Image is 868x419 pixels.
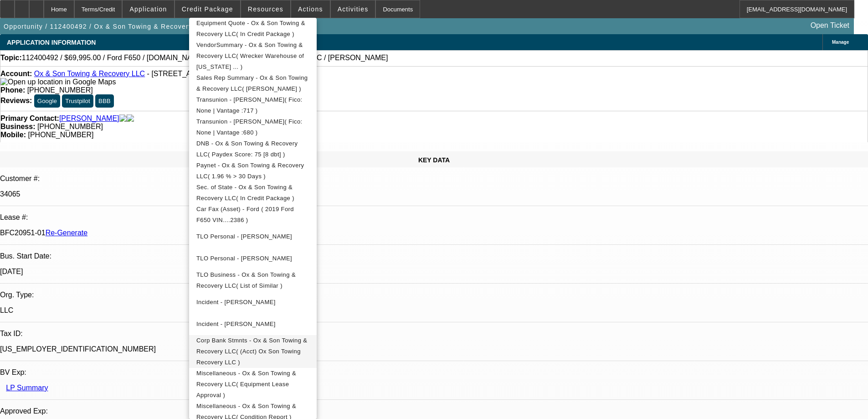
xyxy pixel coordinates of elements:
button: VendorSummary - Ox & Son Towing & Recovery LLC( Wrecker Warehouse of Texas ... ) [189,40,317,72]
span: TLO Personal - [PERSON_NAME] [196,233,292,240]
button: Sec. of State - Ox & Son Towing & Recovery LLC( In Credit Package ) [189,182,317,204]
button: Incident - Klinker, Jennifer [189,313,317,335]
button: TLO Personal - Klinker, Jennifer [189,248,317,269]
span: VendorSummary - Ox & Son Towing & Recovery LLC( Wrecker Warehouse of [US_STATE] ... ) [196,41,304,70]
button: Corp Bank Stmnts - Ox & Son Towing & Recovery LLC( (Acct) Ox Son Towing Recovery LLC ) [189,335,317,368]
span: DNB - Ox & Son Towing & Recovery LLC( Paydex Score: 75 [8 dbt] ) [196,140,298,158]
span: TLO Business - Ox & Son Towing & Recovery LLC( List of Similar ) [196,271,296,289]
button: DNB - Ox & Son Towing & Recovery LLC( Paydex Score: 75 [8 dbt] ) [189,138,317,160]
span: Car Fax (Asset) - Ford ( 2019 Ford F650 VIN....2386 ) [196,206,294,223]
span: Paynet - Ox & Son Towing & Recovery LLC( 1.96 % > 30 Days ) [196,162,304,180]
button: Sales Rep Summary - Ox & Son Towing & Recovery LLC( Leach, Ethan ) [189,72,317,94]
span: TLO Personal - [PERSON_NAME] [196,255,292,262]
button: Paynet - Ox & Son Towing & Recovery LLC( 1.96 % > 30 Days ) [189,160,317,182]
button: TLO Personal - Lea, Gareth [189,226,317,248]
span: Miscellaneous - Ox & Son Towing & Recovery LLC( Equipment Lease Approval ) [196,370,296,398]
button: Equipment Quote - Ox & Son Towing & Recovery LLC( In Credit Package ) [189,18,317,40]
button: Transunion - Lea, Gareth( Fico: None | Vantage :680 ) [189,116,317,138]
button: Car Fax (Asset) - Ford ( 2019 Ford F650 VIN....2386 ) [189,204,317,226]
span: Sales Rep Summary - Ox & Son Towing & Recovery LLC( [PERSON_NAME] ) [196,74,308,92]
span: Transunion - [PERSON_NAME]( Fico: None | Vantage :680 ) [196,118,303,136]
span: Equipment Quote - Ox & Son Towing & Recovery LLC( In Credit Package ) [196,20,305,37]
span: Transunion - [PERSON_NAME]( Fico: None | Vantage :717 ) [196,96,303,114]
button: TLO Business - Ox & Son Towing & Recovery LLC( List of Similar ) [189,269,317,291]
span: Corp Bank Stmnts - Ox & Son Towing & Recovery LLC( (Acct) Ox Son Towing Recovery LLC ) [196,337,307,366]
button: Transunion - Klinker, Jennifer( Fico: None | Vantage :717 ) [189,94,317,116]
span: Incident - [PERSON_NAME] [196,299,276,305]
span: Incident - [PERSON_NAME] [196,321,276,327]
button: Incident - Lea, Gareth [189,291,317,313]
button: Miscellaneous - Ox & Son Towing & Recovery LLC( Equipment Lease Approval ) [189,368,317,401]
span: Sec. of State - Ox & Son Towing & Recovery LLC( In Credit Package ) [196,184,294,202]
